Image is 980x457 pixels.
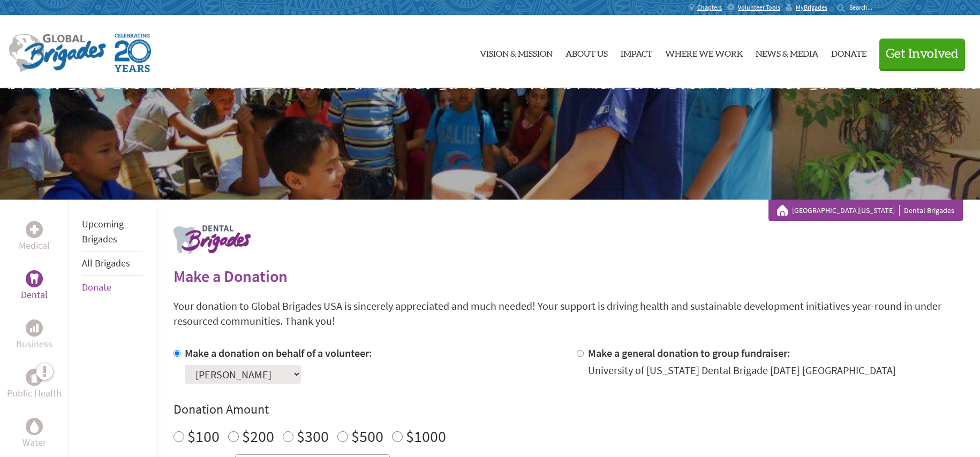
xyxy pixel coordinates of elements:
p: Business [16,337,52,352]
a: Where We Work [665,24,743,80]
label: $300 [297,426,329,446]
p: Public Health [7,386,62,401]
label: $1000 [406,426,446,446]
div: Business [26,319,43,337]
label: Make a general donation to group fundraiser: [588,346,790,360]
div: Water [26,418,43,435]
div: Medical [26,221,43,238]
p: Dental [21,287,48,302]
button: Get Involved [879,39,965,69]
li: Donate [82,276,144,299]
input: Search... [849,3,880,11]
a: Public HealthPublic Health [7,369,62,401]
a: BusinessBusiness [16,319,52,352]
a: News & Media [756,24,818,80]
a: Donate [831,24,866,80]
p: Water [22,435,46,450]
a: About Us [566,24,608,80]
a: All Brigades [82,257,130,269]
img: logo-dental.png [174,225,251,254]
p: Medical [19,238,50,253]
div: Public Health [26,369,43,386]
div: University of [US_STATE] Dental Brigade [DATE] [GEOGRAPHIC_DATA] [588,363,896,378]
img: Global Brigades Logo [9,34,106,72]
label: $100 [187,426,220,446]
div: Dental [26,270,43,287]
p: Your donation to Global Brigades USA is sincerely appreciated and much needed! Your support is dr... [174,299,963,329]
h2: Make a Donation [174,266,963,286]
img: Business [30,324,39,332]
img: Global Brigades Celebrating 20 Years [115,34,151,72]
img: Dental [30,273,39,284]
label: $500 [351,426,383,446]
div: Dental Brigades [777,205,954,216]
a: DentalDental [21,270,48,302]
a: [GEOGRAPHIC_DATA][US_STATE] [792,205,900,216]
h4: Donation Amount [174,401,963,418]
li: All Brigades [82,252,144,276]
a: Upcoming Brigades [82,218,124,245]
a: WaterWater [22,418,46,450]
a: Vision & Mission [480,24,553,80]
span: Get Involved [886,48,959,60]
a: Impact [621,24,652,80]
label: $200 [242,426,274,446]
img: Public Health [30,372,39,383]
span: Chapters [697,3,722,12]
img: Medical [30,225,39,234]
img: Water [30,420,39,432]
label: Make a donation on behalf of a volunteer: [185,346,372,360]
span: Volunteer Tools [738,3,780,12]
a: MedicalMedical [19,221,50,253]
a: Donate [82,281,111,293]
li: Upcoming Brigades [82,212,144,252]
span: MyBrigades [796,3,827,12]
